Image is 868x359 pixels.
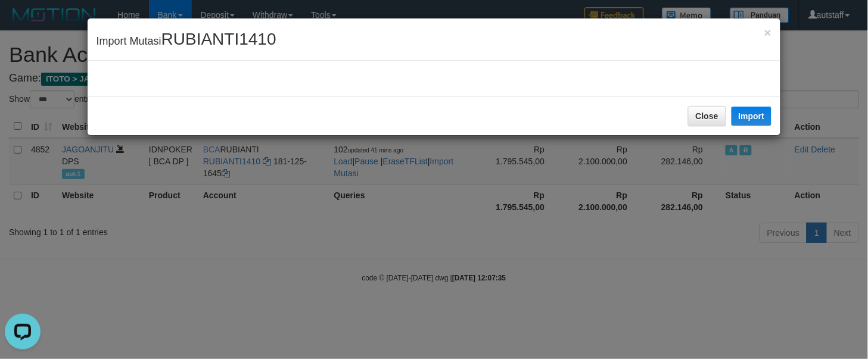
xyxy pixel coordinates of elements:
button: Open LiveChat chat widget [5,5,41,40]
button: Import [732,107,772,126]
span: Import Mutasi [97,35,276,47]
button: Close [688,106,726,126]
span: RUBIANTI1410 [161,30,276,48]
span: × [764,26,771,39]
button: Close [764,26,771,39]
